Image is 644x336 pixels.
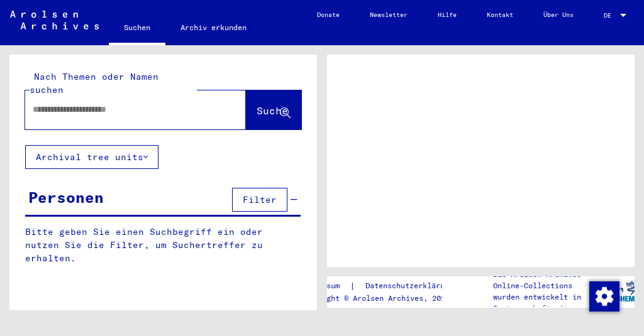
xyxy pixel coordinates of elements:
[25,225,301,265] p: Bitte geben Sie einen Suchbegriff ein oder nutzen Sie die Filter, um Suchertreffer zu erhalten.
[493,291,596,314] p: wurden entwickelt in Partnerschaft mit
[589,281,619,312] img: Zustimmung ändern
[243,194,277,205] span: Filter
[246,90,301,129] button: Suche
[257,104,288,117] span: Suche
[493,269,596,291] p: Die Arolsen Archives Online-Collections
[300,279,469,293] div: |
[25,145,158,169] button: Archival tree units
[10,11,99,30] img: Arolsen_neg.svg
[300,293,469,304] p: Copyright © Arolsen Archives, 2021
[232,188,287,212] button: Filter
[604,12,618,19] span: DE
[109,13,165,45] a: Suchen
[28,186,104,209] div: Personen
[30,71,158,95] mat-label: Nach Themen oder Namen suchen
[355,279,469,293] a: Datenschutzerklärung
[165,13,262,43] a: Archiv erkunden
